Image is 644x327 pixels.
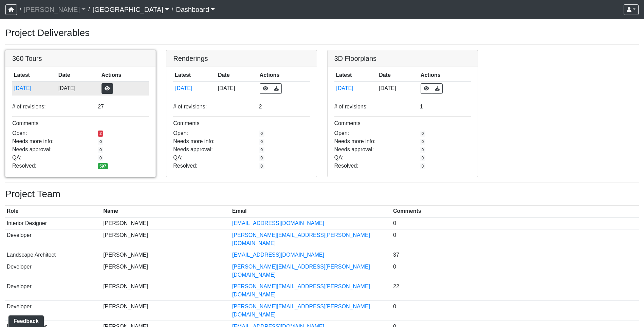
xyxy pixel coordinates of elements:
[5,261,102,281] td: Developer
[391,249,639,261] td: 37
[5,188,639,200] h3: Project Team
[102,229,231,249] td: [PERSON_NAME]
[334,81,378,96] td: m6gPHqeE6DJAjJqz47tRiF
[391,206,639,218] th: Comments
[5,27,639,39] h3: Project Deliverables
[102,249,231,261] td: [PERSON_NAME]
[232,304,370,317] a: [PERSON_NAME][EMAIL_ADDRESS][PERSON_NAME][DOMAIN_NAME]
[232,283,370,297] a: [PERSON_NAME][EMAIL_ADDRESS][PERSON_NAME][DOMAIN_NAME]
[391,301,639,321] td: 0
[86,3,92,16] span: /
[102,261,231,281] td: [PERSON_NAME]
[232,232,370,246] a: [PERSON_NAME][EMAIL_ADDRESS][PERSON_NAME][DOMAIN_NAME]
[14,84,55,93] button: [DATE]
[169,3,176,16] span: /
[173,81,216,96] td: avFcituVdTN5TeZw4YvRD7
[232,252,324,258] a: [EMAIL_ADDRESS][DOMAIN_NAME]
[24,3,86,16] a: [PERSON_NAME]
[5,281,102,301] td: Developer
[391,229,639,249] td: 0
[5,229,102,249] td: Developer
[5,313,45,327] iframe: Ybug feedback widget
[176,3,215,16] a: Dashboard
[102,217,231,229] td: [PERSON_NAME]
[232,220,324,226] a: [EMAIL_ADDRESS][DOMAIN_NAME]
[391,281,639,301] td: 22
[92,3,169,16] a: [GEOGRAPHIC_DATA]
[232,264,370,278] a: [PERSON_NAME][EMAIL_ADDRESS][PERSON_NAME][DOMAIN_NAME]
[231,206,391,218] th: Email
[5,206,102,218] th: Role
[5,301,102,321] td: Developer
[5,217,102,229] td: Interior Designer
[175,84,215,93] button: [DATE]
[5,249,102,261] td: Landscape Architect
[102,206,231,218] th: Name
[12,81,57,96] td: 93VtKPcPFWh8z7vX4wXbQP
[336,84,375,93] button: [DATE]
[391,261,639,281] td: 0
[391,217,639,229] td: 0
[102,281,231,301] td: [PERSON_NAME]
[102,301,231,321] td: [PERSON_NAME]
[17,3,24,16] span: /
